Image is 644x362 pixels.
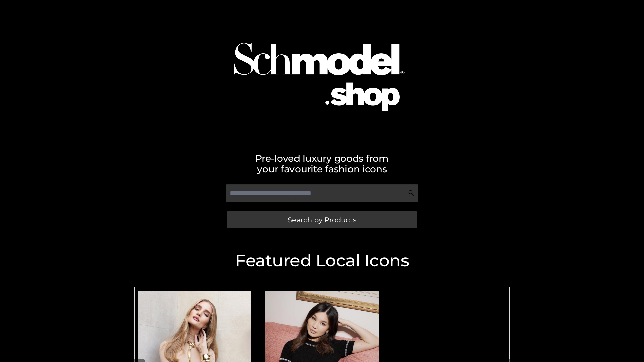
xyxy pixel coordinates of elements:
[131,252,513,269] h2: Featured Local Icons​
[227,211,417,228] a: Search by Products
[288,216,356,223] span: Search by Products
[131,153,513,174] h2: Pre-loved luxury goods from your favourite fashion icons
[408,190,415,196] img: Search Icon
